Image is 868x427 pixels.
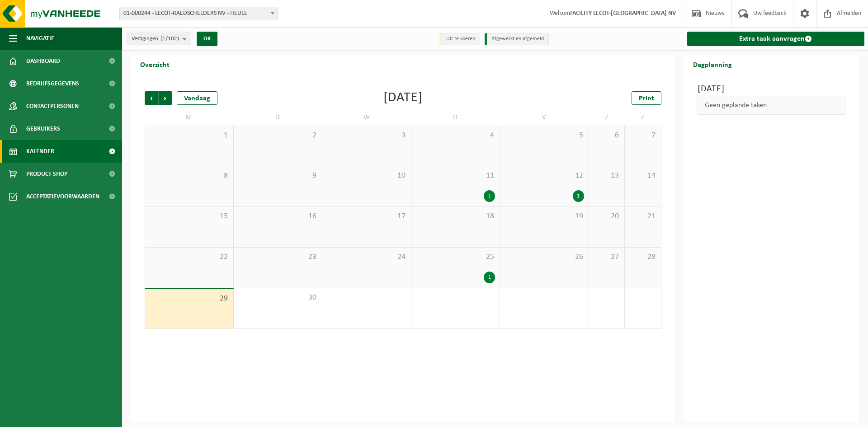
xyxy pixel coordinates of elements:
div: Vandaag [177,91,217,105]
span: 26 [505,252,584,262]
span: 9 [238,171,318,181]
span: 19 [505,211,584,221]
strong: FACILITY LECOT-[GEOGRAPHIC_DATA] NV [570,10,676,17]
span: 30 [238,293,318,303]
span: 20 [594,211,620,221]
button: Vestigingen(1/102) [127,32,191,45]
div: [DATE] [383,91,423,105]
td: W [322,109,411,126]
span: 5 [505,131,584,141]
span: 3 [327,131,406,141]
count: (1/102) [160,36,179,42]
div: 1 [484,190,495,202]
span: Bedrijfsgegevens [26,72,79,95]
span: Contactpersonen [26,95,79,117]
span: Vestigingen [132,32,179,46]
span: 29 [150,294,229,304]
h2: Overzicht [131,55,179,73]
span: 25 [416,252,495,262]
td: Z [625,109,661,126]
span: Product Shop [26,163,67,185]
div: 1 [573,190,584,202]
a: Print [632,91,661,105]
span: 27 [594,252,620,262]
span: 10 [327,171,406,181]
span: 18 [416,211,495,221]
td: M [145,109,234,126]
span: Kalender [26,140,54,163]
span: 01-000244 - LECOT-RAEDSCHELDERS NV - HEULE [120,7,277,20]
span: 12 [505,171,584,181]
span: 01-000244 - LECOT-RAEDSCHELDERS NV - HEULE [119,7,278,20]
span: 14 [629,171,656,181]
div: 1 [484,272,495,283]
span: Navigatie [26,27,54,50]
span: 22 [150,252,229,262]
span: Print [639,95,654,102]
span: 21 [629,211,656,221]
span: Gebruikers [26,117,60,140]
span: 11 [416,171,495,181]
span: 16 [238,211,318,221]
span: 15 [150,211,229,221]
span: 4 [416,131,495,141]
h2: Dagplanning [684,55,741,73]
span: Volgende [159,91,172,105]
h3: [DATE] [698,82,846,96]
span: Vorige [145,91,158,105]
span: 8 [150,171,229,181]
td: Z [589,109,625,126]
span: Dashboard [26,50,60,72]
li: Afgewerkt en afgemeld [485,33,549,45]
span: 23 [238,252,318,262]
span: 1 [150,131,229,141]
li: Uit te voeren [439,33,480,45]
span: 24 [327,252,406,262]
span: Acceptatievoorwaarden [26,185,99,208]
button: OK [197,32,217,46]
span: 13 [594,171,620,181]
span: 28 [629,252,656,262]
span: 7 [629,131,656,141]
span: 6 [594,131,620,141]
div: Geen geplande taken [698,96,846,115]
span: 2 [238,131,318,141]
a: Extra taak aanvragen [687,32,865,46]
td: V [500,109,589,126]
td: D [411,109,500,126]
span: 17 [327,211,406,221]
td: D [234,109,323,126]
